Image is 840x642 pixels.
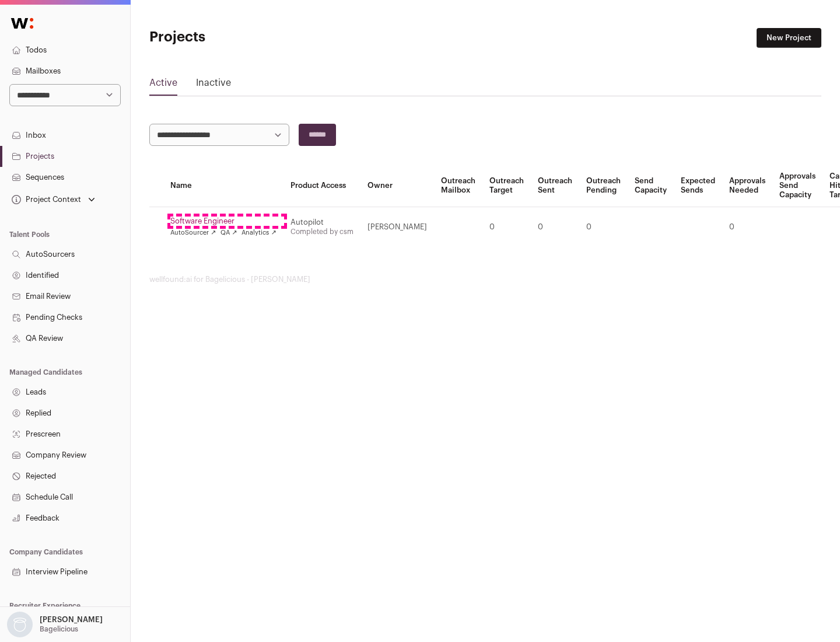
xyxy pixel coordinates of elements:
[722,207,772,247] td: 0
[7,612,33,637] img: nopic.png
[170,217,276,226] a: Software Engineer
[40,624,78,634] p: Bagelicious
[722,165,772,207] th: Approvals Needed
[757,28,821,48] a: New Project
[482,207,531,247] td: 0
[149,275,821,284] footer: wellfound:ai for Bagelicious - [PERSON_NAME]
[628,165,674,207] th: Send Capacity
[290,218,353,227] div: Autopilot
[196,76,231,95] a: Inactive
[579,207,628,247] td: 0
[40,615,103,624] p: [PERSON_NAME]
[5,612,105,637] button: Open dropdown
[579,165,628,207] th: Outreach Pending
[242,228,276,238] a: Analytics ↗
[772,165,822,207] th: Approvals Send Capacity
[5,12,40,35] img: Wellfound
[220,228,237,238] a: QA ↗
[290,228,353,235] a: Completed by csm
[9,191,97,208] button: Open dropdown
[283,165,360,207] th: Product Access
[149,76,177,95] a: Active
[434,165,482,207] th: Outreach Mailbox
[482,165,531,207] th: Outreach Target
[360,165,434,207] th: Owner
[674,165,722,207] th: Expected Sends
[360,207,434,247] td: [PERSON_NAME]
[9,195,81,204] div: Project Context
[163,165,283,207] th: Name
[531,165,579,207] th: Outreach Sent
[149,28,373,47] h1: Projects
[531,207,579,247] td: 0
[170,228,216,238] a: AutoSourcer ↗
